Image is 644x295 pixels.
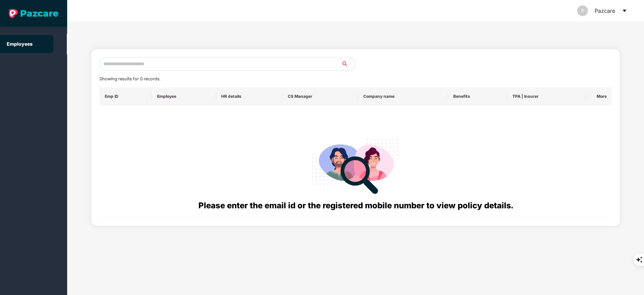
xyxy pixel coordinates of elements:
[448,87,507,106] th: Benefits
[7,41,33,47] a: Employees
[307,131,404,199] img: svg+xml;base64,PHN2ZyB4bWxucz0iaHR0cDovL3d3dy53My5vcmcvMjAwMC9zdmciIHdpZHRoPSIyODgiIGhlaWdodD0iMj...
[581,5,584,16] span: P
[622,8,627,13] span: caret-down
[282,87,358,106] th: CS Manager
[586,87,612,106] th: More
[99,76,160,81] span: Showing results for 0 records.
[507,87,586,106] th: TPA | Insurer
[341,61,355,67] span: search
[99,87,152,106] th: Emp ID
[216,87,282,106] th: HR details
[198,201,513,210] span: Please enter the email id or the registered mobile number to view policy details.
[341,57,355,71] button: search
[358,87,448,106] th: Company name
[152,87,216,106] th: Employee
